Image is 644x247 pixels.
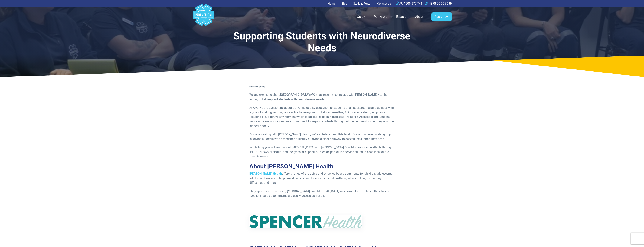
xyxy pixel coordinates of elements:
[249,93,395,102] p: Health, aiming
[355,93,377,96] span: [PERSON_NAME]
[280,93,309,96] span: [GEOGRAPHIC_DATA]
[249,146,393,158] span: In this blog you will learn about [MEDICAL_DATA] and [MEDICAL_DATA] Coaching services available t...
[249,215,362,228] img: Spencer Health_LOGO
[372,12,392,22] a: Pathways
[249,163,395,170] h2: About [PERSON_NAME] Health
[394,12,411,22] a: Engage
[413,12,428,22] a: About
[249,189,390,198] span: They specialise in providing [MEDICAL_DATA] and [MEDICAL_DATA] assessments via Telehealth or face...
[249,172,282,175] a: [PERSON_NAME] Health
[355,12,370,22] a: Study
[424,2,452,5] a: NZ 0800 005 689
[249,172,393,184] span: offers a range of therapies and evidence-based treatments for children, adolescents, adults and f...
[431,12,452,21] a: Apply now
[259,97,268,101] span: to help
[309,93,355,96] span: (APC) has recently connected with
[225,30,419,54] h1: Supporting Students with Neurodiverse Needs
[249,106,394,128] span: At APC we are passionate about delivering quality education to students of all backgrounds and ab...
[249,133,391,141] span: By collaborating with [PERSON_NAME] Health, we’re able to extend this level of care to an even wi...
[249,86,266,88] span: Published [DATE].
[192,7,215,26] a: Australian Paramedical College
[325,97,325,101] span: .
[268,97,325,101] span: support students with neurodiverse needs
[395,2,422,5] a: AU 1300 377 741
[249,93,280,96] span: We are excited to share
